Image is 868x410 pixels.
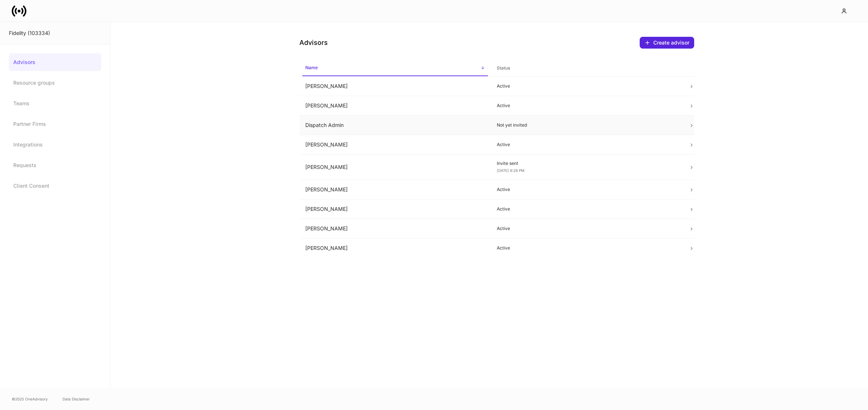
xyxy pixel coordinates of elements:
td: Dispatch Admin [299,116,491,135]
button: Create advisor [640,37,694,49]
td: [PERSON_NAME] [299,238,491,258]
span: Name [302,60,488,76]
a: Data Disclaimer [63,396,90,402]
p: Not yet invited [497,122,677,128]
td: [PERSON_NAME] [299,77,491,96]
p: Active [497,187,677,192]
p: Invite sent [497,160,677,166]
a: Advisors [9,53,101,71]
a: Resource groups [9,74,101,92]
h6: Status [497,64,510,71]
p: Active [497,206,677,212]
p: Active [497,103,677,109]
p: Active [497,226,677,231]
td: [PERSON_NAME] [299,96,491,116]
h4: Advisors [299,38,328,47]
a: Teams [9,95,101,112]
span: [DATE] 6:28 PM [497,168,524,173]
span: Status [494,61,680,76]
span: © 2025 OneAdvisory [12,396,48,402]
h6: Name [305,64,318,71]
a: Requests [9,156,101,174]
td: [PERSON_NAME] [299,199,491,219]
a: Client Consent [9,177,101,195]
p: Active [497,245,677,251]
div: Fidelity (103334) [9,29,101,37]
td: [PERSON_NAME] [299,135,491,155]
a: Integrations [9,136,101,153]
td: [PERSON_NAME] [299,180,491,199]
td: [PERSON_NAME] [299,219,491,238]
td: [PERSON_NAME] [299,155,491,180]
p: Active [497,142,677,148]
a: Partner Firms [9,115,101,133]
p: Active [497,83,677,89]
div: Create advisor [644,40,689,46]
